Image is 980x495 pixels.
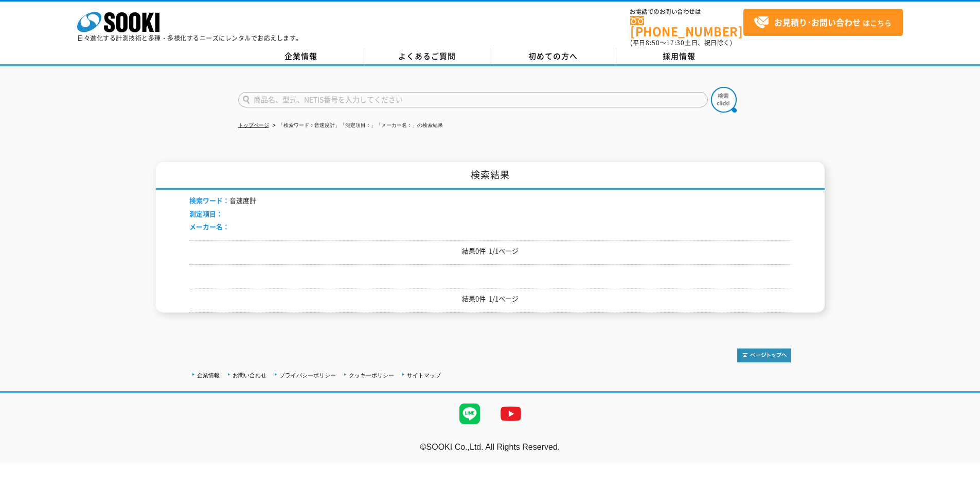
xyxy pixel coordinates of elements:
span: はこちら [754,15,892,30]
p: 結果0件 1/1ページ [189,246,791,256]
a: トップページ [238,122,269,128]
a: 企業情報 [238,49,364,64]
span: 17:30 [666,38,685,47]
a: お問い合わせ [233,372,266,378]
p: 結果0件 1/1ページ [189,294,791,304]
a: 企業情報 [197,372,220,378]
input: 商品名、型式、NETIS番号を入力してください [238,92,708,107]
img: btn_search.png [711,87,737,113]
a: 採用情報 [616,49,742,64]
span: 測定項目： [189,209,223,218]
span: (平日 ～ 土日、祝日除く) [630,38,732,47]
a: プライバシーポリシー [279,372,336,378]
a: お見積り･お問い合わせはこちら [743,9,903,36]
a: 初めての方へ [490,49,616,64]
a: クッキーポリシー [349,372,394,378]
h1: 検索結果 [156,162,825,190]
a: [PHONE_NUMBER] [630,16,743,37]
img: トップページへ [737,349,791,362]
span: 初めての方へ [528,50,578,62]
li: 音速度計 [189,195,256,206]
strong: お見積り･お問い合わせ [774,16,861,28]
img: YouTube [490,393,531,434]
p: 日々進化する計測技術と多種・多様化するニーズにレンタルでお応えします。 [77,35,302,41]
span: メーカー名： [189,222,229,231]
a: サイトマップ [407,372,441,378]
a: よくあるご質問 [364,49,490,64]
span: 検索ワード： [189,195,229,205]
li: 「検索ワード：音速度計」「測定項目：」「メーカー名：」の検索結果 [271,120,443,131]
img: LINE [449,393,490,434]
span: 8:50 [646,38,660,47]
a: テストMail [940,453,980,462]
span: お電話でのお問い合わせは [630,9,743,15]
